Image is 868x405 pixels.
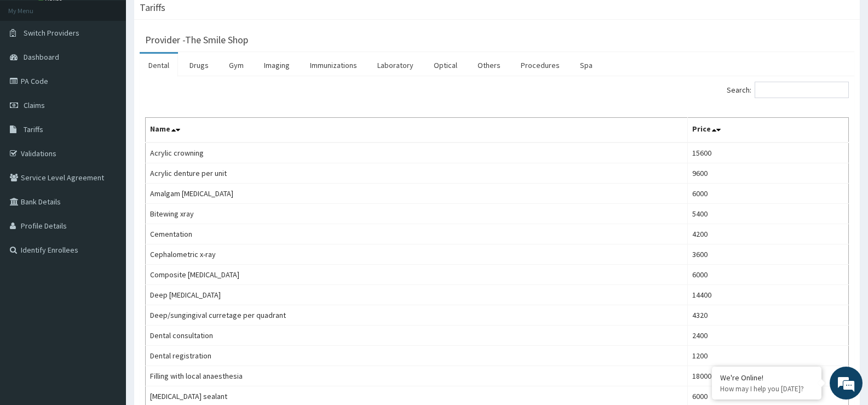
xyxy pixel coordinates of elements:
a: Procedures [512,54,568,77]
h3: Provider - The Smile Shop [145,35,248,45]
td: Composite [MEDICAL_DATA] [146,265,688,285]
div: Chat with us now [57,61,184,76]
td: Bitewing xray [146,204,688,224]
td: Dental consultation [146,326,688,346]
td: Acrylic denture per unit [146,163,688,184]
th: Price [688,118,849,143]
label: Search: [727,82,849,98]
td: 14400 [688,285,849,305]
a: Imaging [255,54,298,77]
a: Gym [220,54,252,77]
a: Drugs [181,54,217,77]
td: Filling with local anaesthesia [146,366,688,386]
td: 9600 [688,163,849,184]
td: Deep/sungingival curretage per quadrant [146,305,688,326]
a: Laboratory [369,54,422,77]
img: d_794563401_company_1708531726252_794563401 [20,55,44,82]
span: We're online! [64,128,151,239]
th: Name [146,118,688,143]
span: Switch Providers [24,28,79,38]
td: Cephalometric x-ray [146,244,688,265]
a: Optical [425,54,466,77]
td: 15600 [688,142,849,163]
td: 4200 [688,224,849,244]
textarea: Type your message and hit 'Enter' [5,280,209,318]
td: 1200 [688,346,849,366]
a: Immunizations [301,54,366,77]
td: Acrylic crowning [146,142,688,163]
td: Cementation [146,224,688,244]
div: Minimize live chat window [180,5,206,32]
a: Others [469,54,509,77]
td: 4320 [688,305,849,326]
p: How may I help you today? [720,384,813,393]
a: Dental [140,54,178,77]
span: Claims [24,100,45,110]
td: Dental registration [146,346,688,366]
td: 5400 [688,204,849,224]
h3: Tariffs [140,3,165,13]
input: Search: [755,82,849,98]
span: Dashboard [24,52,59,62]
td: Amalgam [MEDICAL_DATA] [146,184,688,204]
td: 6000 [688,184,849,204]
td: 3600 [688,244,849,265]
td: 6000 [688,265,849,285]
td: 18000 [688,366,849,386]
a: Spa [571,54,601,77]
span: Tariffs [24,124,43,134]
td: 2400 [688,326,849,346]
div: We're Online! [720,373,813,383]
td: Deep [MEDICAL_DATA] [146,285,688,305]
